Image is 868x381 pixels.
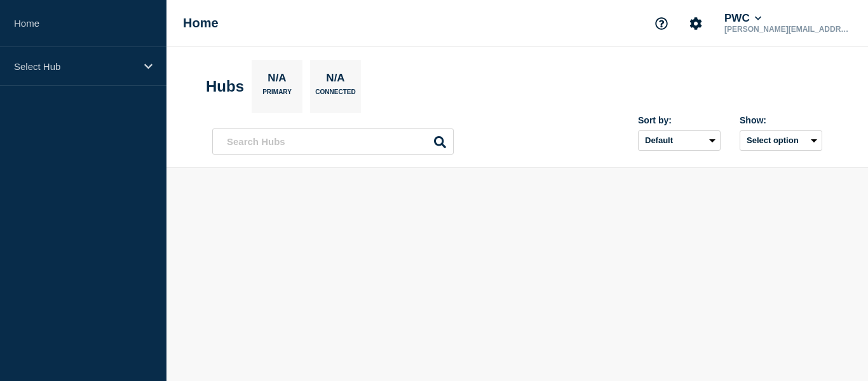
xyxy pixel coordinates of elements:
button: Select option [740,130,822,151]
p: [PERSON_NAME][EMAIL_ADDRESS][PERSON_NAME][DOMAIN_NAME] [722,25,854,34]
button: PWC [722,12,764,25]
p: Connected [315,88,355,102]
p: Primary [262,88,292,102]
p: N/A [322,72,349,88]
h2: Hubs [206,78,244,95]
h1: Home [183,16,219,31]
button: Account settings [682,10,709,37]
input: Search Hubs [212,128,454,155]
select: Sort by [638,130,721,151]
div: Sort by: [638,115,721,125]
p: N/A [263,72,291,88]
p: Select Hub [14,61,136,72]
div: Show: [740,115,822,125]
button: Support [648,10,675,37]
